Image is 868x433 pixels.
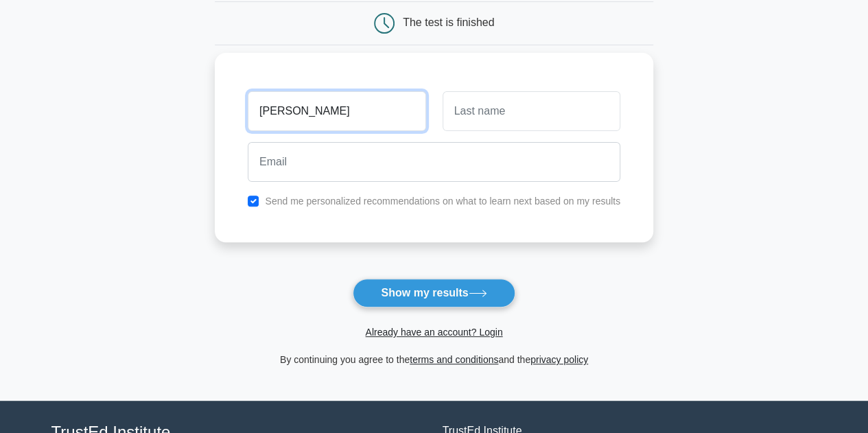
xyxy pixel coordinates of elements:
[443,91,620,131] input: Last name
[207,351,661,368] div: By continuing you agree to the and the
[248,91,425,131] input: First name
[265,196,620,207] label: Send me personalized recommendations on what to learn next based on my results
[365,327,502,338] a: Already have an account? Login
[530,354,588,365] a: privacy policy
[248,142,620,182] input: Email
[410,354,498,365] a: terms and conditions
[353,279,515,307] button: Show my results
[403,16,494,28] div: The test is finished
